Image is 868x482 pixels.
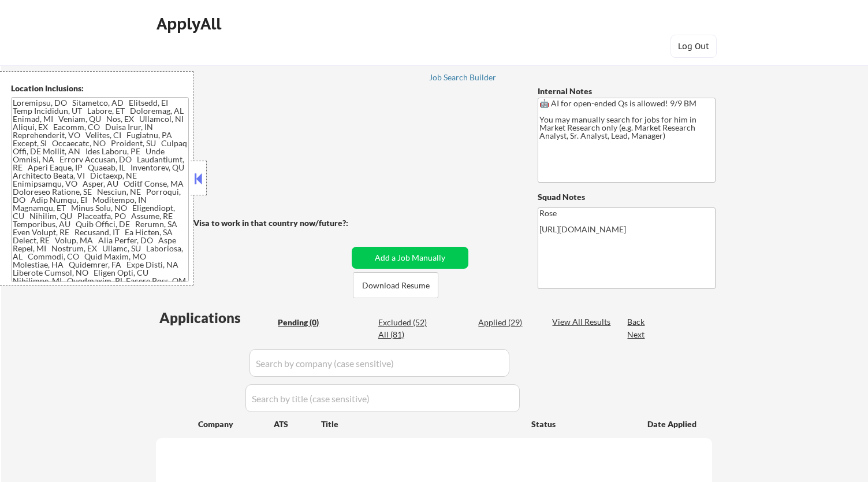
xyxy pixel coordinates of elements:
[159,311,274,325] div: Applications
[538,191,716,203] div: Squad Notes
[378,317,436,328] div: Excluded (52)
[429,73,497,81] div: Job Search Builder
[156,218,348,228] strong: Will need Visa to work in that country now/future?:
[531,413,631,434] div: Status
[538,86,716,97] div: Internal Notes
[249,349,509,377] input: Search by company (case sensitive)
[274,418,321,430] div: ATS
[378,329,436,340] div: All (81)
[353,272,438,298] button: Download Resume
[198,418,274,430] div: Company
[245,384,520,412] input: Search by title (case sensitive)
[352,247,468,269] button: Add a Job Manually
[552,316,614,328] div: View All Results
[11,83,189,94] div: Location Inclusions:
[627,316,646,328] div: Back
[670,35,717,58] button: Log Out
[647,418,698,430] div: Date Applied
[627,329,646,340] div: Next
[278,317,336,328] div: Pending (0)
[157,14,225,34] div: ApplyAll
[478,317,536,328] div: Applied (29)
[321,418,520,430] div: Title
